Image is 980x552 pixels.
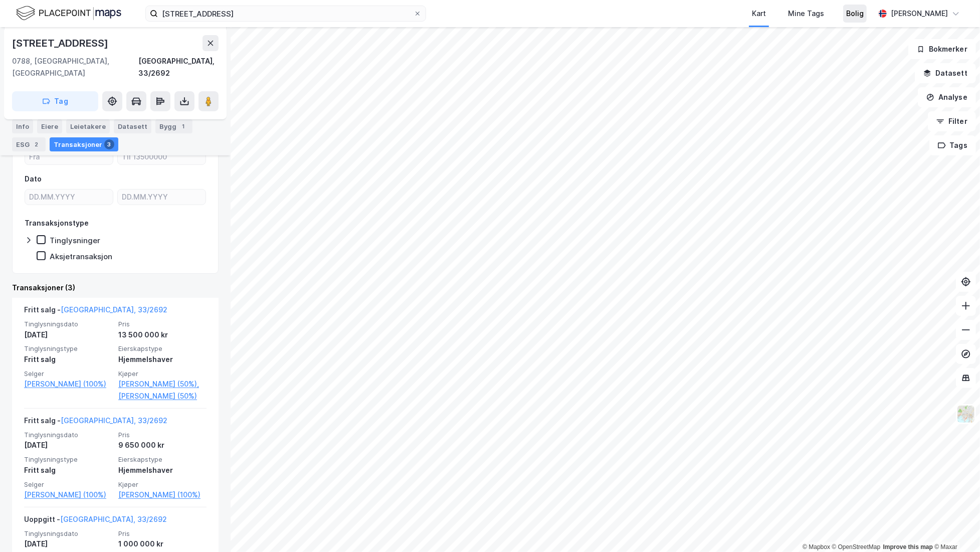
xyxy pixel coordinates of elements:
[24,378,112,390] a: [PERSON_NAME] (100%)
[24,455,112,464] span: Tinglysningstype
[25,173,42,185] div: Dato
[118,344,207,353] span: Eierskapstype
[24,370,112,378] span: Selger
[803,543,830,550] a: Mapbox
[118,431,207,439] span: Pris
[60,515,167,523] a: [GEOGRAPHIC_DATA], 33/2692
[24,480,112,489] span: Selger
[24,439,112,451] div: [DATE]
[24,489,112,501] a: [PERSON_NAME] (100%)
[104,139,114,149] div: 3
[915,63,976,83] button: Datasett
[118,529,207,538] span: Pris
[50,137,118,151] div: Transaksjoner
[50,252,112,261] div: Aksjetransaksjon
[24,353,112,365] div: Fritt salg
[24,538,112,550] div: [DATE]
[12,35,110,51] div: [STREET_ADDRESS]
[118,439,207,451] div: 9 650 000 kr
[24,304,167,320] div: Fritt salg -
[114,119,151,133] div: Datasett
[24,529,112,538] span: Tinglysningsdato
[930,504,980,552] iframe: Chat Widget
[24,344,112,353] span: Tinglysningstype
[66,119,110,133] div: Leietakere
[32,139,42,149] div: 2
[118,353,207,365] div: Hjemmelshaver
[12,137,46,151] div: ESG
[956,405,975,424] img: Z
[918,87,976,107] button: Analyse
[118,370,207,378] span: Kjøper
[12,91,98,111] button: Tag
[118,538,207,550] div: 1 000 000 kr
[118,320,207,328] span: Pris
[12,282,219,294] div: Transaksjoner (3)
[118,489,207,501] a: [PERSON_NAME] (100%)
[24,415,167,431] div: Fritt salg -
[138,55,219,79] div: [GEOGRAPHIC_DATA], 33/2692
[25,190,113,205] input: DD.MM.YYYY
[12,55,138,79] div: 0788, [GEOGRAPHIC_DATA], [GEOGRAPHIC_DATA]
[24,464,112,476] div: Fritt salg
[61,416,167,425] a: [GEOGRAPHIC_DATA], 33/2692
[25,217,89,229] div: Transaksjonstype
[788,8,824,20] div: Mine Tags
[118,464,207,476] div: Hjemmelshaver
[12,119,33,133] div: Info
[118,480,207,489] span: Kjøper
[883,543,933,550] a: Improve this map
[24,329,112,341] div: [DATE]
[37,119,62,133] div: Eiere
[24,431,112,439] span: Tinglysningsdato
[16,5,121,22] img: logo.f888ab2527a4732fd821a326f86c7f29.svg
[118,190,206,205] input: DD.MM.YYYY
[118,149,206,164] input: Til 13500000
[50,236,100,245] div: Tinglysninger
[118,378,207,390] a: [PERSON_NAME] (50%),
[846,8,864,20] div: Bolig
[928,111,976,131] button: Filter
[752,8,766,20] div: Kart
[25,149,113,164] input: Fra
[118,455,207,464] span: Eierskapstype
[158,6,414,21] input: Søk på adresse, matrikkel, gårdeiere, leietakere eller personer
[118,329,207,341] div: 13 500 000 kr
[891,8,948,20] div: [PERSON_NAME]
[61,305,167,314] a: [GEOGRAPHIC_DATA], 33/2692
[155,119,192,133] div: Bygg
[908,39,976,59] button: Bokmerker
[24,320,112,328] span: Tinglysningsdato
[929,135,976,155] button: Tags
[118,390,207,402] a: [PERSON_NAME] (50%)
[24,513,167,529] div: Uoppgitt -
[178,121,188,131] div: 1
[832,543,881,550] a: OpenStreetMap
